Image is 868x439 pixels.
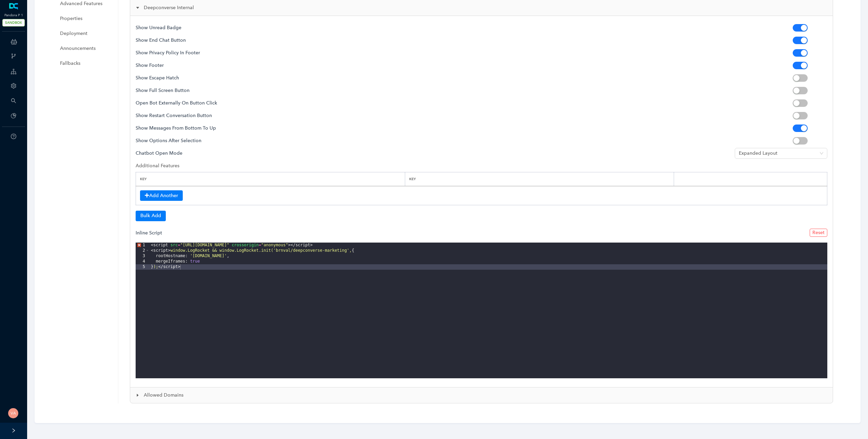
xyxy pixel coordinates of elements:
[136,134,793,147] h5: Show options after selection
[136,122,793,134] h5: Show messages from bottom to up
[2,19,25,26] span: SANDBOX
[405,172,674,186] th: Key
[11,83,16,89] span: setting
[144,4,827,12] span: Deepconverse Internal
[810,229,827,237] button: Reset
[136,253,150,259] div: 3
[136,59,793,72] h5: Show Footer
[60,57,111,70] span: Fallbacks
[136,243,150,248] div: 1
[136,159,179,172] label: Additional Features
[136,248,150,253] div: 2
[136,109,793,122] h5: Show Restart conversation Button
[136,46,793,59] h5: Show Privacy Policy in Footer
[60,42,111,55] span: Announcements
[136,264,150,270] div: 5
[136,172,405,186] th: Key
[60,12,111,25] span: Properties
[11,98,16,103] span: search
[136,72,793,84] h5: Show Escape Hatch
[136,393,140,397] span: caret-right
[136,6,140,10] span: caret-right
[8,408,18,418] img: 5c5f7907468957e522fad195b8a1453a
[11,113,16,118] span: pie-chart
[136,97,793,109] h5: Open Bot Externally on Button Click
[60,27,111,40] span: Deployment
[136,147,735,159] h5: Chatbot Open Mode
[136,259,150,264] div: 4
[812,229,825,236] span: Reset
[140,190,183,201] button: Add Another
[136,34,793,46] h5: Show End Chat Button
[136,227,162,239] h5: Inline Script
[11,134,16,139] span: question-circle
[136,21,793,34] h5: Show Unread Badge
[144,392,827,399] span: Allowed Domains
[11,53,16,59] span: branches
[739,148,823,158] span: Expanded Layout
[136,211,166,221] button: Bulk Add
[136,84,793,97] h5: Show Full Screen Button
